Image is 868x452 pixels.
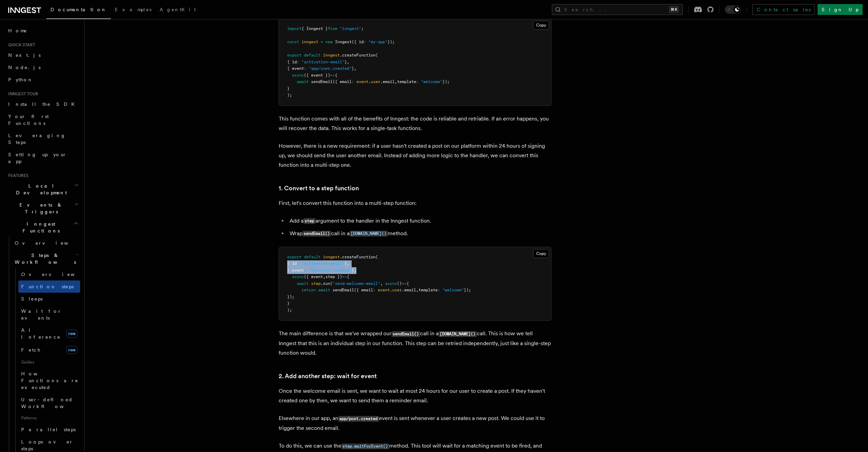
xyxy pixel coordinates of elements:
span: Overview [15,240,85,246]
span: Wait for events [21,308,62,321]
a: Install the SDK [5,98,80,110]
a: Overview [18,268,80,280]
code: [DOMAIN_NAME]() [439,331,477,337]
a: [DOMAIN_NAME]() [350,230,388,237]
span: Patterns [18,413,80,423]
a: Next.js [5,49,80,61]
button: Copy [533,249,549,258]
span: : [297,261,299,266]
span: inngest [301,39,318,44]
a: AgentKit [156,2,200,18]
code: app/post.created [338,416,379,422]
span: { event [287,66,304,71]
span: user [392,288,402,292]
span: import [287,26,301,31]
span: ({ id [352,39,364,44]
span: "app/user.created" [309,66,352,71]
a: Leveraging Steps [5,129,80,148]
span: => [330,73,335,78]
span: { [347,274,349,279]
span: ; [361,26,364,31]
span: await [297,79,309,84]
a: Python [5,74,80,86]
a: 2. Add another step: wait for event [279,371,377,381]
span: { id [287,60,297,64]
span: : [352,79,354,84]
span: { event [287,268,304,273]
a: Contact sales [752,4,815,15]
span: inngest [323,255,340,259]
span: User-defined Workflows [21,397,83,409]
a: Examples [111,2,156,18]
span: template [397,79,416,84]
span: return [301,288,316,292]
span: , [347,261,349,266]
span: async [292,274,304,279]
a: Documentation [46,2,111,19]
span: default [304,255,321,259]
span: inngest [323,53,340,58]
a: Node.js [5,61,80,74]
span: await [297,281,309,286]
a: How Functions are executed [18,368,80,393]
button: Search...⌘K [552,4,683,15]
span: Fetch [21,347,41,353]
span: () [397,281,402,286]
code: step.waitForEvent() [341,443,389,449]
span: ({ event }) [304,73,330,78]
a: Fetchnew [18,343,80,357]
code: sendEmail() [303,231,331,237]
a: Sign Up [818,4,863,15]
span: Quick start [5,42,35,48]
span: "welcome" [442,288,464,292]
span: , [354,268,356,273]
p: Elsewhere in our app, an event is sent whenever a user creates a new post. We could use it to tri... [279,414,551,433]
span: } [287,86,290,91]
span: : [297,60,299,64]
span: "my-app" [368,39,387,44]
a: Function steps [18,280,80,293]
span: AgentKit [160,7,196,12]
span: Setting up your app [8,152,67,164]
span: step [311,281,321,286]
span: Local Development [5,182,74,196]
a: 1. Convert to a step function [279,183,359,193]
p: Once the welcome email is sent, we want to wait at most 24 hours for our user to create a post. I... [279,386,551,405]
span: Node.js [8,65,41,70]
span: Loops over steps [21,439,73,451]
span: await [318,288,330,292]
span: : [364,39,366,44]
span: "inngest" [340,26,361,31]
span: }); [442,79,450,84]
span: ({ email [354,288,373,292]
span: AI Inference [21,327,61,340]
span: , [416,288,418,292]
span: ({ email [333,79,352,84]
a: step.waitForEvent() [341,442,389,449]
span: .createFunction [340,255,376,259]
span: .email [402,288,416,292]
span: ( [376,53,378,58]
span: Features [5,173,28,178]
span: } [344,60,347,64]
span: , [347,60,349,64]
kbd: ⌘K [669,6,679,13]
span: ); [287,93,292,97]
span: : [438,288,440,292]
a: Setting up your app [5,148,80,167]
span: Install the SDK [8,101,79,107]
button: Toggle dark mode [725,5,741,14]
span: }); [387,39,395,44]
span: step }) [325,274,342,279]
p: However, there is a new requirement: if a user hasn't created a post on our platform within 24 ho... [279,141,551,170]
span: ( [330,281,333,286]
span: Guides [18,357,80,368]
span: Inngest Functions [5,221,74,234]
span: = [321,39,323,44]
span: template [418,288,438,292]
span: ); [287,308,292,312]
span: "welcome" [421,79,442,84]
span: new [66,329,77,338]
span: new [325,39,333,44]
span: Your first Functions [8,114,49,126]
